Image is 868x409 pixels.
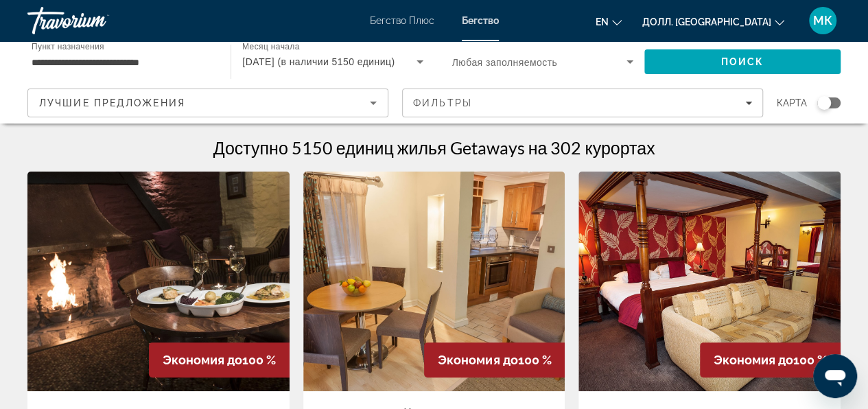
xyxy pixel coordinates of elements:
[700,342,841,377] div: 100 %
[596,16,609,27] ya-tr-span: en
[413,97,472,108] span: Фильтры
[27,172,290,391] img: Макдональд Плас Талгарт — 3 ночи
[642,16,771,27] ya-tr-span: Долл. [GEOGRAPHIC_DATA]
[32,54,213,71] input: Выберите пункт назначения
[644,49,841,74] button: Поиск
[39,95,377,111] mat-select: Сортировать по
[370,15,434,26] a: Бегство Плюс
[805,6,841,35] button: Пользовательское меню
[452,57,558,68] ya-tr-span: Любая заполняемость
[27,3,165,38] a: Травориум
[163,353,242,367] ya-tr-span: Экономия до
[39,97,185,108] ya-tr-span: Лучшие Предложения
[303,172,565,391] img: Загородный клуб Вудфорд-Бридж — 4 ночи
[242,353,276,367] ya-tr-span: 100 %
[714,353,793,367] span: Экономия до
[462,15,499,26] a: Бегство
[242,43,300,51] ya-tr-span: Месяц начала
[813,13,832,27] ya-tr-span: МК
[578,172,841,391] img: Карма Сэлфорд Холл — 3 ночи
[402,89,763,117] button: Фильтры
[32,42,104,51] ya-tr-span: Пункт назначения
[777,97,807,108] ya-tr-span: Карта
[721,56,764,67] span: Поиск
[813,354,857,398] iframe: Кнопка запуска окна обмена сообщениями
[213,137,655,158] ya-tr-span: Доступно 5150 единиц жилья Getaways на 302 курортах
[596,12,622,32] button: Изменить язык
[642,12,784,32] button: Изменить валюту
[438,353,517,367] span: Экономия до
[424,342,565,377] div: 100 %
[242,56,395,67] ya-tr-span: [DATE] (в наличии 5150 единиц)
